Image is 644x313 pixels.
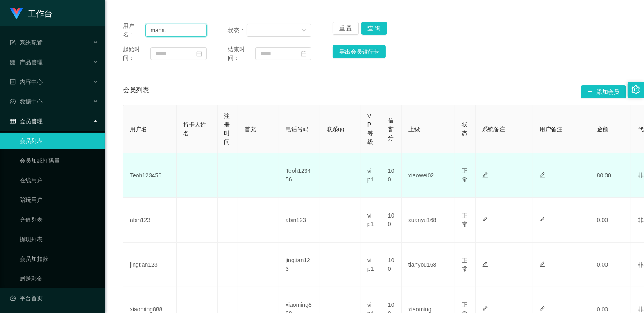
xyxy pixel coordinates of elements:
span: 上级 [408,126,420,132]
i: 图标: edit [482,261,488,267]
span: VIP等级 [367,113,373,145]
span: 持卡人姓名 [183,121,206,136]
td: Teoh123456 [279,153,320,198]
td: xiaowei02 [402,153,455,198]
button: 图标: plus添加会员 [581,85,626,98]
i: 图标: edit [482,217,488,222]
img: logo.9652507e.png [10,8,23,20]
i: 图标: check-circle-o [10,99,16,104]
i: 图标: calendar [196,51,202,57]
span: 会员管理 [10,118,43,125]
td: Teoh123456 [123,153,177,198]
span: 起始时间： [123,45,150,62]
i: 图标: edit [540,217,545,222]
i: 图标: form [10,40,16,45]
button: 导出会员银行卡 [333,45,386,58]
a: 充值列表 [20,211,98,228]
a: 会员加扣款 [20,251,98,267]
td: 80.00 [590,153,631,198]
td: 0.00 [590,198,631,243]
a: 会员加减打码量 [20,152,98,169]
i: 图标: edit [482,306,488,312]
h1: 工作台 [28,0,52,27]
i: 图标: appstore-o [10,59,16,65]
span: 注册时间 [224,113,230,145]
span: 数据中心 [10,98,43,105]
span: 用户备注 [540,126,562,132]
td: tianyou168 [402,243,455,287]
i: 图标: down [302,28,306,34]
i: 图标: calendar [301,51,306,57]
td: 100 [381,198,402,243]
span: 电话号码 [286,126,308,132]
a: 在线用户 [20,172,98,188]
span: 用户名 [130,126,147,132]
span: 用户名： [123,22,145,39]
span: 金额 [597,126,608,132]
span: 状态： [228,26,247,35]
span: 系统配置 [10,39,43,46]
span: 状态 [462,121,467,136]
span: 会员列表 [123,85,149,98]
td: jingtian123 [123,243,177,287]
td: 100 [381,243,402,287]
a: 会员列表 [20,133,98,149]
i: 图标: edit [540,172,545,178]
td: 0.00 [590,243,631,287]
span: 首充 [245,126,256,132]
i: 图标: edit [482,172,488,178]
td: abin123 [123,198,177,243]
i: 图标: setting [631,85,640,94]
span: 系统备注 [482,126,505,132]
i: 图标: profile [10,79,16,85]
span: 正常 [462,212,467,227]
button: 查 询 [361,22,388,35]
i: 图标: edit [540,306,545,312]
a: 图标: dashboard平台首页 [10,290,98,306]
i: 图标: edit [540,261,545,267]
span: 内容中心 [10,79,43,85]
td: 100 [381,153,402,198]
td: vip1 [361,153,381,198]
td: jingtian123 [279,243,320,287]
span: 正常 [462,168,467,183]
span: 结束时间： [228,45,255,62]
td: vip1 [361,243,381,287]
a: 陪玩用户 [20,192,98,208]
td: xuanyu168 [402,198,455,243]
span: 信誉分 [388,117,394,141]
a: 赠送彩金 [20,270,98,287]
a: 工作台 [10,10,52,16]
button: 重 置 [333,22,359,35]
i: 图标: table [10,118,16,124]
input: 请输入用户名 [145,24,206,37]
span: 产品管理 [10,59,43,66]
td: abin123 [279,198,320,243]
span: 联系qq [327,126,345,132]
td: vip1 [361,198,381,243]
a: 提现列表 [20,231,98,247]
span: 正常 [462,257,467,272]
